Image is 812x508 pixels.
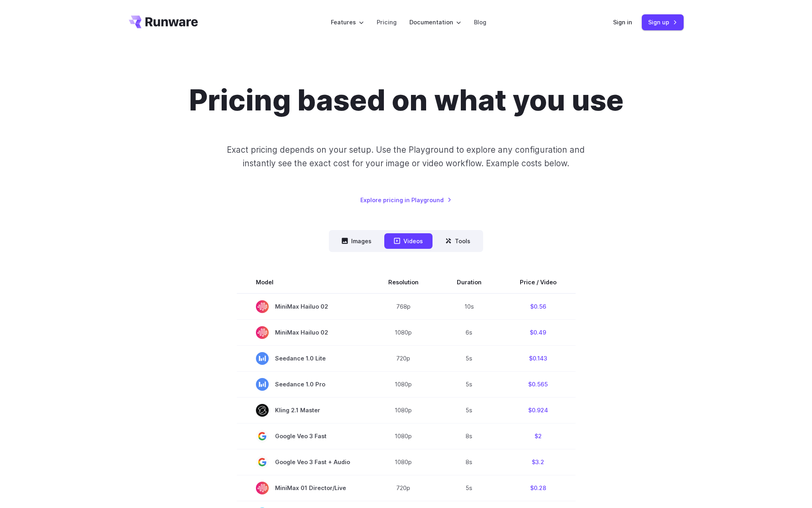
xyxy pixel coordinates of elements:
td: 720p [369,475,438,501]
button: Videos [384,233,433,249]
label: Features [331,18,364,27]
span: MiniMax Hailuo 02 [256,300,350,313]
th: Price / Video [501,271,576,293]
td: 1080p [369,371,438,397]
label: Documentation [409,18,461,27]
span: MiniMax 01 Director/Live [256,482,350,494]
td: 5s [438,397,501,423]
span: Seedance 1.0 Lite [256,352,350,365]
span: Google Veo 3 Fast [256,430,350,443]
a: Pricing [377,18,397,27]
th: Model [237,271,369,293]
a: Sign in [613,18,632,27]
td: $0.143 [501,345,576,371]
td: 5s [438,345,501,371]
td: 1080p [369,397,438,423]
td: 1080p [369,423,438,449]
td: 10s [438,293,501,320]
td: 1080p [369,449,438,475]
a: Explore pricing in Playground [360,195,452,205]
span: MiniMax Hailuo 02 [256,326,350,339]
span: Seedance 1.0 Pro [256,378,350,391]
td: $0.49 [501,319,576,345]
h1: Pricing based on what you use [189,83,623,118]
button: Tools [436,233,480,249]
td: 720p [369,345,438,371]
span: Kling 2.1 Master [256,404,350,417]
th: Duration [438,271,501,293]
td: 1080p [369,319,438,345]
td: $0.56 [501,293,576,320]
td: $0.924 [501,397,576,423]
th: Resolution [369,271,438,293]
td: 8s [438,423,501,449]
p: Exact pricing depends on your setup. Use the Playground to explore any configuration and instantl... [212,143,600,170]
span: Google Veo 3 Fast + Audio [256,456,350,469]
td: 5s [438,475,501,501]
td: $0.565 [501,371,576,397]
td: $0.28 [501,475,576,501]
td: 6s [438,319,501,345]
button: Images [332,233,381,249]
td: $3.2 [501,449,576,475]
td: $2 [501,423,576,449]
td: 768p [369,293,438,320]
a: Go to / [129,16,198,28]
a: Sign up [642,14,684,30]
a: Blog [474,18,486,27]
td: 5s [438,371,501,397]
td: 8s [438,449,501,475]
